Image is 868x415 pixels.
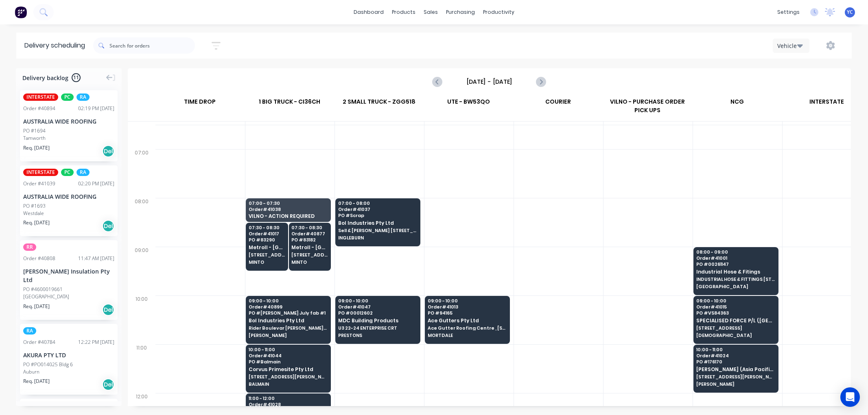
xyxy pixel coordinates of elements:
[249,353,328,358] span: Order # 41044
[102,304,114,316] div: Del
[128,294,155,343] div: 10:00
[245,95,334,113] div: 1 BIG TRUCK - CI36CH
[23,327,36,335] span: RA
[696,374,775,379] span: [STREET_ADDRESS][PERSON_NAME]
[249,260,285,265] span: MINTO
[23,105,55,112] div: Order # 40894
[335,95,424,113] div: 2 SMALL TRUCK - ZGG518
[23,219,50,226] span: Req. [DATE]
[514,95,603,113] div: COURIER
[338,311,417,315] span: PO # 00012602
[338,213,417,218] span: PO # Scrap
[696,359,775,364] span: PO # 176170
[23,368,114,376] div: Auburn
[23,135,114,142] div: Tamworth
[249,237,285,242] span: PO # 83290
[23,93,58,101] span: INTERSTATE
[338,326,417,330] span: U3 22-24 ENTERPRISE CRT
[249,396,328,401] span: 11:00 - 12:00
[61,93,74,101] span: PC
[696,318,775,323] span: SPECIALISED FORCE P/L ([GEOGRAPHIC_DATA])
[23,267,114,284] div: [PERSON_NAME] Insulation Pty Ltd
[61,169,74,176] span: PC
[23,192,114,201] div: AUSTRALIA WIDE ROOFING
[23,351,114,359] div: AKURA PTY LTD
[155,95,245,113] div: TIME DROP
[696,326,775,330] span: [STREET_ADDRESS]
[696,333,775,338] span: [DEMOGRAPHIC_DATA]
[249,382,328,387] span: BALMAIN
[249,367,328,372] span: Corvus Primesite Pty Ltd
[291,260,328,265] span: MINTO
[424,95,513,113] div: UTE - BW53QO
[428,326,507,330] span: Ace Gutter Roofing Centre , [STREET_ADDRESS][PERSON_NAME]
[78,105,114,112] div: 02:19 PM [DATE]
[442,6,479,18] div: purchasing
[23,303,50,310] span: Req. [DATE]
[249,245,285,250] span: Metroll - [GEOGRAPHIC_DATA]
[78,339,114,346] div: 12:22 PM [DATE]
[696,277,775,282] span: INDUSTRIAL HOSE & FITTINGS [STREET_ADDRESS][PERSON_NAME]
[77,169,90,176] span: RA
[23,144,50,152] span: Req. [DATE]
[696,304,775,309] span: Order # 41015
[249,231,285,236] span: Order # 41017
[23,286,63,293] div: PO #4600019661
[693,95,782,113] div: NCG
[696,269,775,274] span: Industrial Hose & Fitings
[249,304,328,309] span: Order # 40899
[338,220,417,226] span: Bol Industries Pty Ltd
[249,326,328,330] span: Rider Boulevar [PERSON_NAME][GEOGRAPHIC_DATA]
[23,361,73,368] div: PO #PO014025 Bldg 6
[840,387,860,407] div: Open Intercom Messenger
[291,245,328,250] span: Metroll - [GEOGRAPHIC_DATA]
[23,293,114,300] div: [GEOGRAPHIC_DATA]
[78,180,114,187] div: 02:20 PM [DATE]
[696,256,775,261] span: Order # 41001
[696,262,775,267] span: PO # 00261147
[22,74,68,82] span: Delivery backlog
[847,9,853,16] span: YC
[428,304,507,309] span: Order # 41013
[23,117,114,126] div: AUSTRALIA WIDE ROOFING
[23,339,55,346] div: Order # 40784
[350,6,388,18] a: dashboard
[388,6,420,18] div: products
[428,318,507,323] span: Ace Gutters Pty Ltd
[338,207,417,212] span: Order # 41037
[77,93,90,101] span: RA
[479,6,518,18] div: productivity
[249,225,285,230] span: 07:30 - 08:30
[773,6,804,18] div: settings
[291,225,328,230] span: 07:30 - 08:30
[249,311,328,315] span: PO # [PERSON_NAME] July fab #1
[249,318,328,323] span: Bol Industries Pty Ltd
[603,95,692,121] div: VILNO - PURCHASE ORDER PICK UPS
[102,220,114,232] div: Del
[420,6,442,18] div: sales
[291,252,328,257] span: [STREET_ADDRESS]
[23,180,55,187] div: Order # 41039
[338,235,417,240] span: INGLEBURN
[102,145,114,157] div: Del
[128,343,155,392] div: 11:00
[696,311,775,315] span: PO # VS84363
[696,353,775,358] span: Order # 41024
[23,202,46,210] div: PO #1693
[249,333,328,338] span: [PERSON_NAME]
[249,359,328,364] span: PO # Balmain
[72,73,81,82] span: 11
[696,367,775,372] span: [PERSON_NAME] (Asia Pacific ) Pty Ltd
[249,374,328,379] span: [STREET_ADDRESS][PERSON_NAME]
[23,243,36,251] span: RR
[249,402,328,407] span: Order # 41028
[249,252,285,257] span: [STREET_ADDRESS]
[109,37,195,54] input: Search for orders
[428,298,507,303] span: 09:00 - 10:00
[128,148,155,197] div: 07:00
[23,210,114,217] div: Westdale
[338,318,417,323] span: MDC Building Products
[249,298,328,303] span: 09:00 - 10:00
[777,41,801,50] div: Vehicle
[696,382,775,387] span: [PERSON_NAME]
